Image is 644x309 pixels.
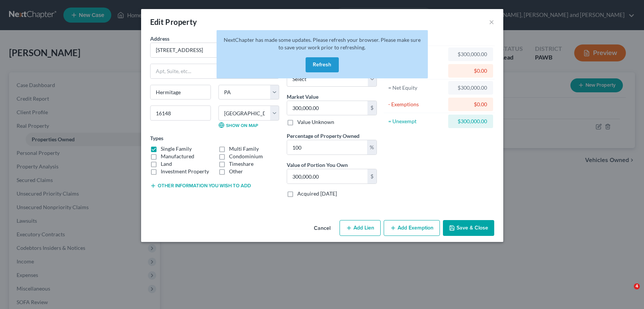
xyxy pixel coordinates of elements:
[489,17,494,26] button: ×
[287,93,318,101] label: Market Value
[618,283,636,301] iframe: Intercom live chat
[224,37,421,50] span: NextChapter has made some updates. Please refresh your browser. Please make sure to save your wor...
[454,118,487,125] div: $300,000.00
[161,153,194,160] label: Manufactured
[454,67,487,75] div: $0.00
[151,85,211,99] input: Enter city...
[150,35,169,42] span: Address
[287,140,367,154] input: 0.00
[367,169,377,184] div: $
[150,134,163,142] label: Types
[287,101,367,115] input: 0.00
[287,161,348,169] label: Value of Portion You Own
[454,101,487,108] div: $0.00
[218,122,258,128] a: Show on Map
[150,183,251,189] button: Other information you wish to add
[634,283,640,289] span: 4
[161,168,209,175] label: Investment Property
[308,221,337,236] button: Cancel
[367,140,377,154] div: %
[443,220,494,236] button: Save & Close
[340,220,381,236] button: Add Lien
[161,145,192,153] label: Single Family
[454,84,487,92] div: $300,000.00
[229,153,263,160] label: Condominium
[229,145,259,153] label: Multi Family
[388,118,445,125] div: = Unexempt
[287,169,367,184] input: 0.00
[297,190,337,197] label: Acquired [DATE]
[287,132,360,140] label: Percentage of Property Owned
[388,101,445,108] div: - Exemptions
[150,17,197,27] div: Edit Property
[229,168,243,175] label: Other
[367,101,377,115] div: $
[151,64,279,78] input: Apt, Suite, etc...
[297,118,334,126] label: Value Unknown
[151,43,279,57] input: Enter address...
[384,220,440,236] button: Add Exemption
[306,57,339,72] button: Refresh
[161,160,172,168] label: Land
[454,50,487,58] div: $300,000.00
[388,84,445,92] div: = Net Equity
[150,106,211,121] input: Enter zip...
[229,160,254,168] label: Timeshare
